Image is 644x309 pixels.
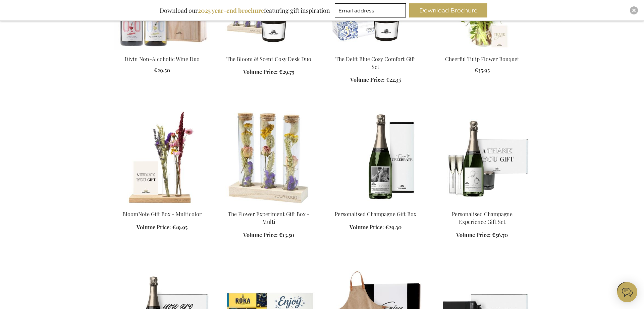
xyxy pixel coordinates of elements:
[409,3,487,17] button: Download Brochure
[122,210,202,218] a: BloomNote Gift Box - Multicolor
[434,111,530,205] img: Personalised Champagne Experience Gift Set
[327,47,423,53] a: Delft's Cosy Comfort Gift Set
[137,224,187,231] a: Volume Price: €19.95
[385,224,401,231] span: €29.30
[386,76,401,83] span: €22.35
[243,68,294,76] a: Volume Price: €29.75
[350,224,384,231] span: Volume Price:
[228,210,310,225] a: The Flower Experiment Gift Box - Multi
[243,231,294,239] a: Volume Price: €13.50
[327,111,423,205] img: Personalised Champagne Gift Box
[137,224,171,231] span: Volume Price:
[221,202,317,208] a: The Flower Experiment Gift Box - Multi
[243,231,278,238] span: Volume Price:
[452,210,513,225] a: Personalised Champagne Experience Gift Set
[114,47,210,53] a: Divin Non-Alcoholic Wine Duo Divin Non-Alcoholic Wine Duo
[445,55,519,63] a: Cheerful Tulip Flower Bouquet
[617,282,637,302] iframe: belco-activator-frame
[434,202,530,208] a: Personalised Champagne Experience Gift Set
[198,6,264,14] b: 2025 year-end brochure
[221,47,317,53] a: The Bloom & Scent Cosy Desk Duo
[335,55,415,70] a: The Delft Blue Cosy Comfort Gift Set
[124,55,200,63] a: Divin Non-Alcoholic Wine Duo
[456,231,508,239] a: Volume Price: €56.70
[350,76,401,84] a: Volume Price: €22.35
[350,76,385,83] span: Volume Price:
[226,55,311,63] a: The Bloom & Scent Cosy Desk Duo
[335,3,406,17] input: Email address
[335,3,408,20] form: marketing offers and promotions
[327,202,423,208] a: Personalised Champagne Gift Box
[456,231,491,238] span: Volume Price:
[279,231,294,238] span: €13.50
[279,68,294,75] span: €29.75
[630,6,638,14] div: Close
[157,3,333,17] div: Download our featuring gift inspiration
[632,8,636,12] img: Close
[475,67,490,74] span: €35.95
[221,111,317,205] img: The Flower Experiment Gift Box - Multi
[114,202,210,208] a: BloomNote Gift Box - Multicolor
[154,67,170,74] span: €29.50
[243,68,278,75] span: Volume Price:
[492,231,508,238] span: €56.70
[114,111,210,205] img: BloomNote Gift Box - Multicolor
[172,224,187,231] span: €19.95
[350,224,401,231] a: Volume Price: €29.30
[335,210,416,218] a: Personalised Champagne Gift Box
[434,47,530,53] a: Cheerful Tulip Flower Bouquet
